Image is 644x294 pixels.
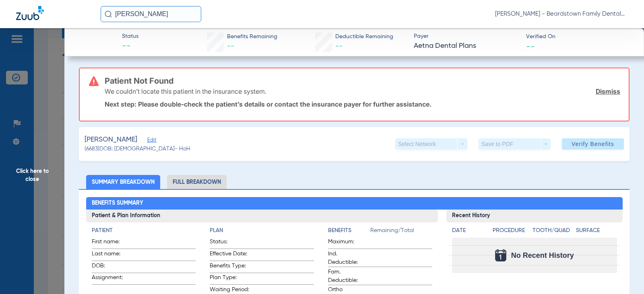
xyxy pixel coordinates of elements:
[328,226,370,235] h4: Benefits
[101,6,201,22] input: Search for patients
[92,238,131,249] span: First name:
[210,262,249,273] span: Benefits Type:
[122,32,138,41] span: Status
[526,33,631,41] span: Verified On
[227,33,277,41] span: Benefits Remaining
[86,210,438,222] h3: Patient & Plan Information
[495,10,628,18] span: [PERSON_NAME] - Beardstown Family Dental
[452,226,486,235] h4: Date
[596,87,620,95] a: Dismiss
[85,135,137,145] span: [PERSON_NAME]
[86,175,160,189] li: Summary Breakdown
[562,138,624,150] button: Verify Benefits
[105,100,620,108] p: Next step: Please double-check the patient’s details or contact the insurance payer for further a...
[210,238,249,249] span: Status:
[526,42,535,50] span: --
[572,141,614,147] span: Verify Benefits
[85,145,190,153] span: (6683) DOB: [DEMOGRAPHIC_DATA] - HoH
[328,268,367,285] span: Fam. Deductible:
[167,175,227,189] li: Full Breakdown
[495,249,506,261] img: Calendar
[511,251,574,259] span: No Recent History
[414,32,519,41] span: Payer
[147,137,155,145] span: Edit
[86,197,623,210] h2: Benefits Summary
[328,238,367,249] span: Maximum:
[92,226,196,235] h4: Patient
[210,273,249,284] span: Plan Type:
[210,250,249,261] span: Effective Date:
[452,226,486,238] app-breakdown-title: Date
[92,250,131,261] span: Last name:
[446,210,622,222] h3: Recent History
[105,77,620,85] h3: Patient Not Found
[328,226,370,238] app-breakdown-title: Benefits
[414,41,519,51] span: Aetna Dental Plans
[210,226,314,235] h4: Plan
[105,87,266,95] p: We couldn’t locate this patient in the insurance system.
[493,226,529,238] app-breakdown-title: Procedure
[105,10,112,18] img: Search Icon
[89,76,99,86] img: error-icon
[533,226,573,235] h4: Tooth/Quad
[92,262,131,273] span: DOB:
[533,226,573,238] app-breakdown-title: Tooth/Quad
[122,41,138,52] span: --
[227,43,234,50] span: --
[370,226,432,238] span: Remaining/Total
[16,6,44,20] img: Zuub Logo
[328,250,367,267] span: Ind. Deductible:
[335,43,343,50] span: --
[92,273,131,284] span: Assignment:
[576,226,617,238] app-breakdown-title: Surface
[335,33,393,41] span: Deductible Remaining
[576,226,617,235] h4: Surface
[493,226,529,235] h4: Procedure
